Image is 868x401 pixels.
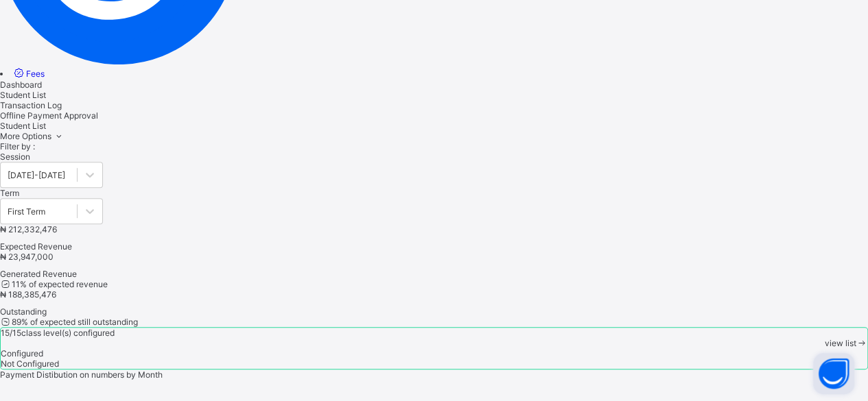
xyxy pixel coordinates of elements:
[1,328,10,338] span: 15
[8,169,65,180] div: [DATE]-[DATE]
[1,348,43,359] span: Configured
[12,69,45,79] a: Fees
[824,338,856,348] span: view list
[26,69,45,79] span: Fees
[8,206,45,216] div: First Term
[813,353,854,394] button: Open asap
[1,359,59,369] span: Not Configured
[138,369,163,380] span: Month
[10,328,115,338] span: / 15 class level(s) configured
